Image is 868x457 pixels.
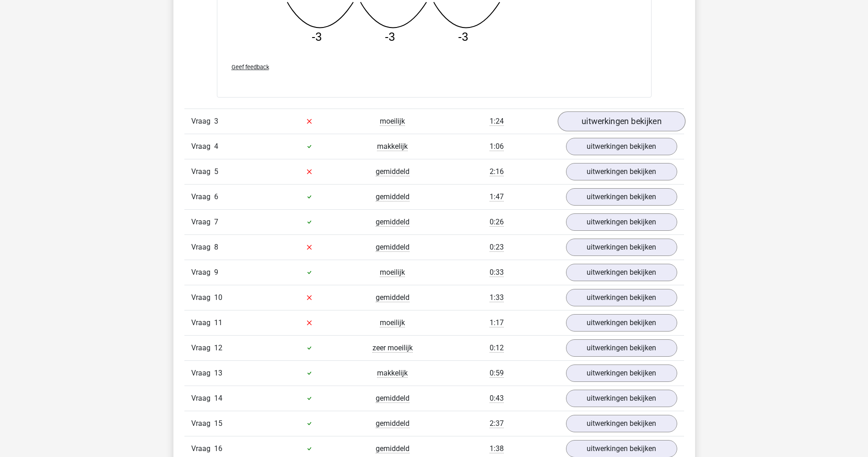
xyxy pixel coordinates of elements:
span: Vraag [191,116,214,127]
span: moeilijk [380,117,405,126]
span: Vraag [191,418,214,429]
span: 0:12 [490,343,504,353]
span: 1:47 [490,192,504,201]
span: gemiddeld [376,243,410,252]
span: 1:17 [490,318,504,327]
span: gemiddeld [376,293,410,302]
span: Geef feedback [232,64,269,71]
span: gemiddeld [376,394,410,403]
a: uitwerkingen bekijken [557,111,685,131]
span: 8 [214,243,218,251]
span: 3 [214,117,218,125]
span: makkelijk [377,369,408,378]
span: Vraag [191,393,214,404]
a: uitwerkingen bekijken [566,264,677,281]
span: Vraag [191,217,214,228]
span: 9 [214,268,218,277]
a: uitwerkingen bekijken [566,365,677,382]
span: moeilijk [380,318,405,327]
span: 1:33 [490,293,504,302]
a: uitwerkingen bekijken [566,390,677,407]
span: 2:16 [490,167,504,176]
span: 2:37 [490,419,504,428]
span: 10 [214,293,222,302]
a: uitwerkingen bekijken [566,138,677,155]
span: 12 [214,343,222,352]
span: Vraag [191,292,214,303]
a: uitwerkingen bekijken [566,213,677,231]
span: 1:24 [490,117,504,126]
a: uitwerkingen bekijken [566,415,677,432]
span: Vraag [191,191,214,202]
span: Vraag [191,141,214,152]
a: uitwerkingen bekijken [566,289,677,306]
span: 0:33 [490,268,504,277]
span: Vraag [191,166,214,177]
a: uitwerkingen bekijken [566,314,677,332]
span: Vraag [191,343,214,354]
span: Vraag [191,242,214,253]
span: 0:43 [490,394,504,403]
span: Vraag [191,443,214,454]
span: zeer moeilijk [372,343,413,353]
span: 11 [214,318,222,327]
span: Vraag [191,317,214,328]
span: 13 [214,369,222,377]
a: uitwerkingen bekijken [566,239,677,256]
span: gemiddeld [376,218,410,227]
span: 0:26 [490,218,504,227]
span: 1:06 [490,142,504,151]
span: Vraag [191,368,214,379]
tspan: -3 [458,30,468,43]
span: gemiddeld [376,167,410,176]
span: 14 [214,394,222,403]
span: 7 [214,218,218,226]
span: 6 [214,192,218,201]
tspan: -3 [311,30,321,43]
span: 15 [214,419,222,428]
span: Vraag [191,267,214,278]
a: uitwerkingen bekijken [566,188,677,206]
a: uitwerkingen bekijken [566,163,677,180]
span: 0:23 [490,243,504,252]
span: 4 [214,142,218,151]
span: 0:59 [490,369,504,378]
span: gemiddeld [376,419,410,428]
span: 5 [214,167,218,176]
span: 1:38 [490,444,504,453]
span: moeilijk [380,268,405,277]
a: uitwerkingen bekijken [566,339,677,357]
span: gemiddeld [376,444,410,453]
span: makkelijk [377,142,408,151]
span: gemiddeld [376,192,410,201]
tspan: -3 [384,30,394,43]
span: 16 [214,444,222,453]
